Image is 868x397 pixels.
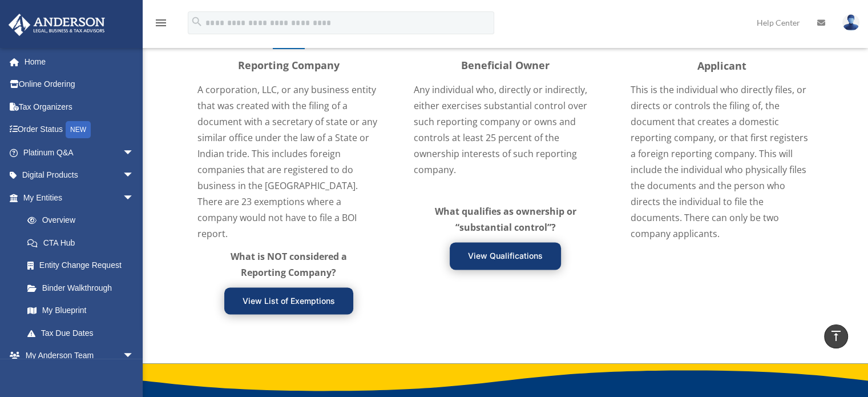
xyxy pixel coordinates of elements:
[191,15,203,28] i: search
[16,231,146,254] a: CTA Hub
[66,121,91,138] div: NEW
[5,14,108,36] img: Anderson Advisors Platinum Portal
[8,95,151,118] a: Tax Organizers
[631,57,813,75] p: Applicant
[154,20,168,30] a: menu
[16,299,151,322] a: My Blueprint
[8,164,151,187] a: Digital Productsarrow_drop_down
[217,248,360,280] p: What is NOT considered a Reporting Company?
[16,254,151,277] a: Entity Change Request
[224,287,353,315] a: View List of Exemptions
[414,82,596,178] p: Any individual who, directly or indirectly, either exercises substantial control over such report...
[829,329,843,343] i: vertical_align_top
[8,73,151,96] a: Online Ordering
[824,324,848,348] a: vertical_align_top
[450,242,561,270] a: View Qualifications
[8,141,151,164] a: Platinum Q&Aarrow_drop_down
[123,186,146,210] span: arrow_drop_down
[8,344,151,367] a: My Anderson Teamarrow_drop_down
[434,203,576,235] p: What qualifies as ownership or “substantial control”?
[154,16,168,30] i: menu
[123,141,146,165] span: arrow_drop_down
[8,186,151,209] a: My Entitiesarrow_drop_down
[16,209,151,232] a: Overview
[631,82,813,242] p: This is the individual who directly files, or directs or controls the filing of, the document tha...
[123,344,146,368] span: arrow_drop_down
[842,14,859,31] img: User Pic
[8,50,151,73] a: Home
[414,57,596,75] p: Beneficial Owner
[197,82,380,242] p: A corporation, LLC, or any business entity that was created with the filing of a document with a ...
[16,276,151,299] a: Binder Walkthrough
[8,118,151,142] a: Order StatusNEW
[197,57,380,75] p: Reporting Company
[16,322,151,344] a: Tax Due Dates
[123,164,146,187] span: arrow_drop_down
